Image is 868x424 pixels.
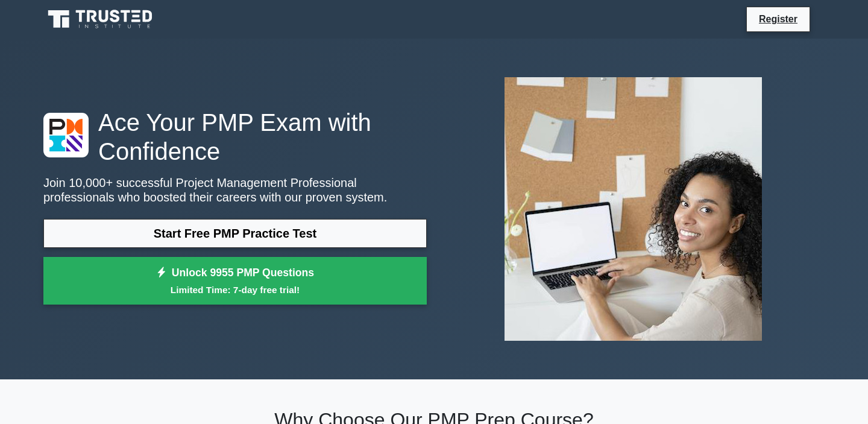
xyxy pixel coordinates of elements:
small: Limited Time: 7-day free trial! [58,283,412,297]
h1: Ace Your PMP Exam with Confidence [43,108,427,166]
a: Start Free PMP Practice Test [43,219,427,248]
p: Join 10,000+ successful Project Management Professional professionals who boosted their careers w... [43,176,427,204]
a: Register [752,11,805,27]
a: Unlock 9955 PMP QuestionsLimited Time: 7-day free trial! [43,257,427,305]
